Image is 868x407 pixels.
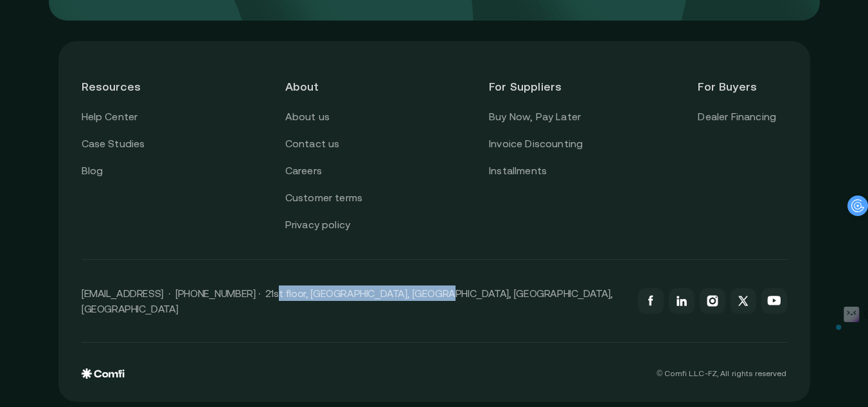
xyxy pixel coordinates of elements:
[285,190,362,206] a: Customer terms
[657,369,786,378] p: © Comfi L.L.C-FZ, All rights reserved
[489,163,547,179] a: Installments
[82,64,170,109] header: Resources
[82,163,103,179] a: Blog
[285,64,374,109] header: About
[82,285,625,316] p: [EMAIL_ADDRESS] · [PHONE_NUMBER] · 21st floor, [GEOGRAPHIC_DATA], [GEOGRAPHIC_DATA], [GEOGRAPHIC_...
[285,163,322,179] a: Careers
[82,136,145,152] a: Case Studies
[489,109,581,125] a: Buy Now, Pay Later
[82,368,125,379] img: comfi logo
[82,109,138,125] a: Help Center
[489,64,583,109] header: For Suppliers
[285,109,330,125] a: About us
[489,136,583,152] a: Invoice Discounting
[285,217,350,233] a: Privacy policy
[285,136,340,152] a: Contact us
[698,64,786,109] header: For Buyers
[698,109,776,125] a: Dealer Financing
